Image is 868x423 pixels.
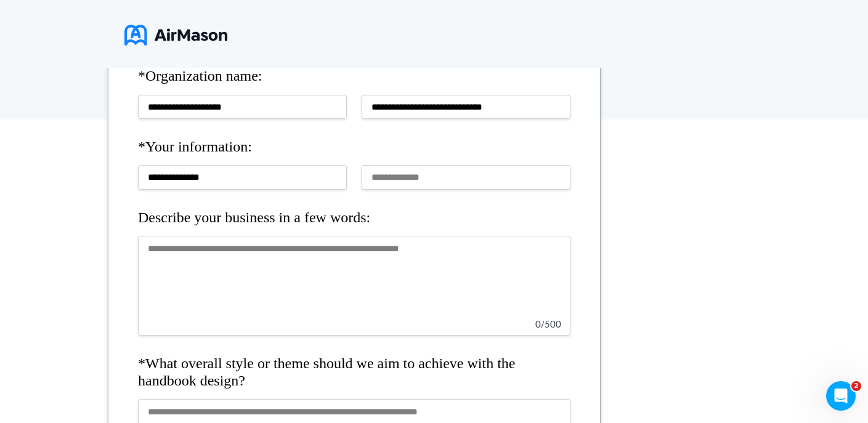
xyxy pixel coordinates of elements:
h4: *What overall style or theme should we aim to achieve with the handbook design? [138,355,570,389]
iframe: Intercom live chat [826,381,856,411]
img: logo [124,20,227,50]
span: 0 / 500 [535,318,561,329]
span: 2 [851,381,861,391]
h4: Describe your business in a few words: [138,209,570,227]
h4: *Your information: [138,139,570,156]
h4: *Organization name: [138,68,570,85]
